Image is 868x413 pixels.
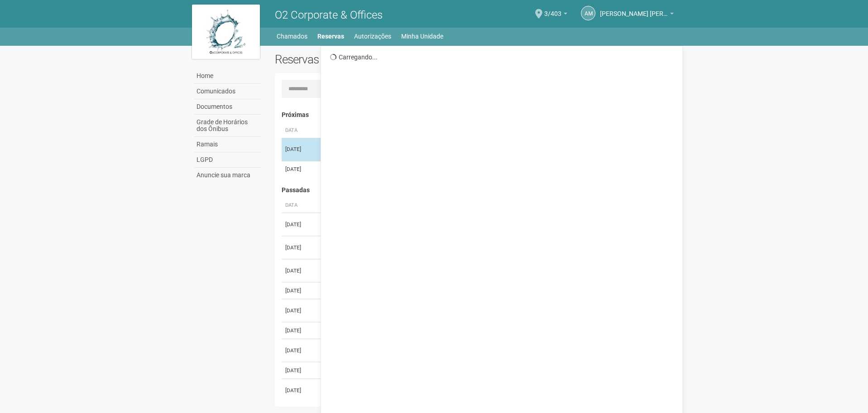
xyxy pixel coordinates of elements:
[275,53,469,66] h2: Reservas
[318,198,580,213] th: Área ou Serviço
[318,322,580,339] td: Sala de Reunião Interna 1 Bloco 4 (até 30 pessoas)
[318,213,580,236] td: Sala de Reunião Interna 1 Bloco 2 (até 30 pessoas)
[581,6,595,20] a: AM
[318,379,580,402] td: Área Coffee Break (Pré-Função) Bloco 2
[282,339,318,362] td: [DATE]
[317,30,344,43] a: Reservas
[194,168,261,183] a: Anuncie sua marca
[600,11,674,19] a: [PERSON_NAME] [PERSON_NAME]
[544,1,561,17] span: 3/403
[275,9,383,21] span: O2 Corporate & Offices
[282,187,671,194] h4: Passadas
[282,282,318,299] td: [DATE]
[318,259,580,282] td: Sala de Reunião Interna 2 Bloco 2 (até 30 pessoas)
[282,259,318,282] td: [DATE]
[318,236,580,259] td: Sala de Reunião Interna 1 Bloco 2 (até 30 pessoas)
[282,362,318,379] td: [DATE]
[282,213,318,236] td: [DATE]
[318,299,580,322] td: Sala de Reunião Interna 1 Bloco 2 (até 30 pessoas)
[194,152,261,168] a: LGPD
[282,322,318,339] td: [DATE]
[318,282,580,299] td: Área Coffee Break (Pré-Função) Bloco 2
[282,198,318,213] th: Data
[194,84,261,99] a: Comunicados
[282,112,671,118] h4: Próximas
[194,115,261,137] a: Grade de Horários dos Ônibus
[194,137,261,152] a: Ramais
[194,68,261,84] a: Home
[318,161,580,178] td: Sala de Reunião Interna 2 Bloco 2 (até 30 pessoas)
[282,123,318,138] th: Data
[194,99,261,115] a: Documentos
[600,1,668,17] span: Alice Martins Nery
[544,11,567,19] a: 3/403
[318,362,580,379] td: Sala de Reunião Interna 1 Bloco 2 (até 30 pessoas)
[282,299,318,322] td: [DATE]
[282,236,318,259] td: [DATE]
[318,339,580,362] td: Sala de Reunião Interna 1 Bloco 2 (até 30 pessoas)
[282,379,318,402] td: [DATE]
[277,30,307,43] a: Chamados
[282,138,318,161] td: [DATE]
[318,138,580,161] td: Sala de Reunião Interna 2 Bloco 2 (até 30 pessoas)
[330,53,676,61] div: Carregando...
[192,5,260,59] img: logo.jpg
[318,123,580,138] th: Área ou Serviço
[282,161,318,178] td: [DATE]
[401,30,443,43] a: Minha Unidade
[354,30,391,43] a: Autorizações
